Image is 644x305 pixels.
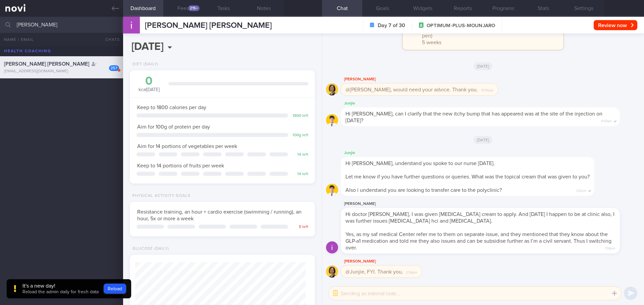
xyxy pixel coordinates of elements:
[345,187,502,193] span: Also i understand you are looking to transfer care to the polyclinic?
[605,244,615,251] span: 1:58pm
[291,172,308,177] div: 14 left
[291,225,308,230] div: 5 left
[130,246,169,251] div: Glucose (Daily)
[345,161,495,166] span: Hi [PERSON_NAME], understand you spoke to our nurse [DATE].
[137,105,206,110] span: Keep to 1800 calories per day
[145,21,272,29] span: [PERSON_NAME] [PERSON_NAME]
[594,20,637,30] button: Review now
[474,62,493,70] span: [DATE]
[291,113,308,119] div: 1800 left
[104,284,126,294] button: Reload
[341,75,518,83] div: [PERSON_NAME]
[406,269,417,275] span: 2:58pm
[188,5,200,11] div: 215+
[22,283,99,289] div: It's a new day!
[137,75,162,87] div: 0
[345,174,590,179] span: Let me know if you have further questions or queries. What was the topical cream that was given t...
[341,149,614,157] div: Junjie
[130,62,158,67] div: Diet (Daily)
[4,69,119,74] div: [EMAIL_ADDRESS][DOMAIN_NAME]
[96,33,123,46] button: Chats
[22,290,99,294] span: Reload the admin daily for fresh data
[345,212,614,224] span: Hi doctor [PERSON_NAME], I was given [MEDICAL_DATA] cream to apply. And [DATE] I happen to be at ...
[137,124,210,130] span: Aim for 100g of protein per day
[345,269,403,275] span: @Junjie, FYI. Thank you.
[601,117,612,124] span: 11:03am
[291,133,308,138] div: 100 g left
[341,200,640,208] div: [PERSON_NAME]
[4,61,89,67] span: [PERSON_NAME] [PERSON_NAME]
[137,144,237,149] span: Aim for 14 portions of vegetables per week
[130,194,191,199] div: Physical Activity Goals
[341,257,442,265] div: [PERSON_NAME]
[378,22,405,29] strong: Day 7 of 30
[427,22,495,29] span: OPTIMUM-PLUS-MOUNJARO
[137,75,162,93] div: kcal [DATE]
[576,187,586,193] span: 1:26pm
[291,152,308,157] div: 14 left
[422,40,441,45] span: 5 weeks
[341,99,640,107] div: Junjie
[345,232,611,250] span: Yes, as my saf medical Center refer me to them on separate issue, and they mentioned that they kn...
[137,209,302,221] span: Resistance training, an hour + cardio exercise (swimming / running), an hour, 5x or more a week
[345,87,478,92] span: @[PERSON_NAME], would need your advice. Thank you.
[109,65,119,71] div: 257
[137,163,224,168] span: Keep to 14 portions of fruits per week
[474,136,493,144] span: [DATE]
[481,86,493,93] span: 10:56am
[345,111,602,123] span: Hi [PERSON_NAME], can I clarify that the new itchy bump that has appeared was at the site of the ...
